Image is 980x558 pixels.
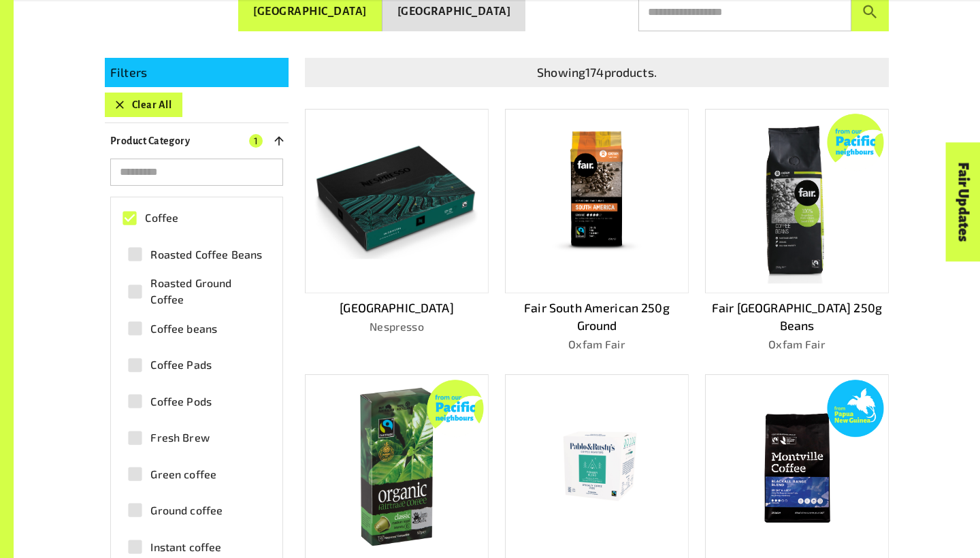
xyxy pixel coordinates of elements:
span: 1 [249,134,263,148]
a: [GEOGRAPHIC_DATA]Nespresso [305,109,489,353]
p: Showing 174 products. [310,63,883,82]
p: Fair South American 250g Ground [505,299,689,335]
span: Instant coffee [150,539,221,555]
a: Fair South American 250g GroundOxfam Fair [505,109,689,353]
span: Coffee [145,210,178,226]
p: Filters [110,63,283,82]
p: Product Category [110,133,190,149]
span: Coffee Pods [150,393,212,410]
p: Nespresso [305,318,489,335]
button: Clear All [105,93,182,117]
p: Fair [GEOGRAPHIC_DATA] 250g Beans [705,299,889,335]
span: Roasted Coffee Beans [150,246,262,263]
button: Product Category [105,129,289,153]
span: Green coffee [150,466,216,482]
span: Coffee beans [150,321,217,337]
p: [GEOGRAPHIC_DATA] [305,299,489,317]
span: Ground coffee [150,502,223,519]
p: Oxfam Fair [705,336,889,352]
span: Coffee Pads [150,357,212,373]
span: Roasted Ground Coffee [150,275,264,308]
span: Fresh Brew [150,429,210,446]
a: Fair [GEOGRAPHIC_DATA] 250g BeansOxfam Fair [705,109,889,353]
p: Oxfam Fair [505,336,689,352]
